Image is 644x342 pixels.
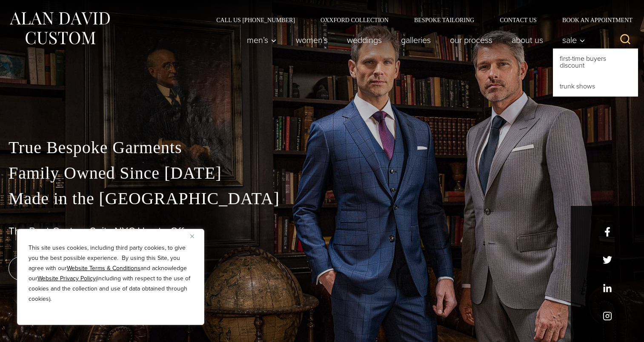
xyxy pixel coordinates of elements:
[203,17,308,23] a: Call Us [PHONE_NUMBER]
[238,31,590,48] nav: Primary Navigation
[615,30,635,50] button: View Search Form
[308,17,401,23] a: Oxxford Collection
[190,234,194,238] img: Close
[562,36,585,44] span: Sale
[441,31,502,48] a: Our Process
[553,76,638,97] a: Trunk Shows
[9,225,635,237] h1: The Best Custom Suits NYC Has to Offer
[286,31,338,48] a: Women’s
[9,9,111,47] img: Alan David Custom
[502,31,553,48] a: About Us
[9,256,128,280] a: book an appointment
[29,243,193,304] p: This site uses cookies, including third party cookies, to give you the best possible experience. ...
[37,274,96,283] a: Website Privacy Policy
[338,31,392,48] a: weddings
[553,48,638,76] a: First-Time Buyers Discount
[487,17,550,23] a: Contact Us
[203,17,635,23] nav: Secondary Navigation
[550,17,635,23] a: Book an Appointment
[67,264,140,273] a: Website Terms & Conditions
[401,17,487,23] a: Bespoke Tailoring
[392,31,441,48] a: Galleries
[247,36,277,44] span: Men’s
[9,135,635,211] p: True Bespoke Garments Family Owned Since [DATE] Made in the [GEOGRAPHIC_DATA]
[190,231,200,241] button: Close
